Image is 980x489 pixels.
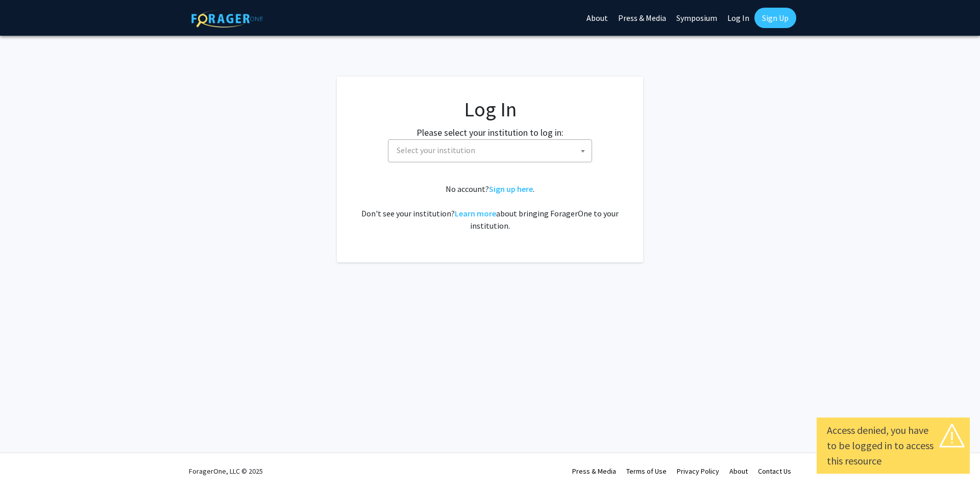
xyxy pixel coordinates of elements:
[758,467,791,476] a: Contact Us
[189,453,263,489] div: ForagerOne, LLC © 2025
[357,183,623,232] div: No account? . Don't see your institution? about bringing ForagerOne to your institution.
[191,10,263,28] img: ForagerOne Logo
[416,126,563,139] label: Please select your institution to log in:
[357,97,623,121] h1: Log In
[393,140,592,161] span: Select your institution
[827,423,960,469] div: Access denied, you have to be logged in to access this resource
[397,145,475,155] span: Select your institution
[388,139,592,162] span: Select your institution
[626,467,667,476] a: Terms of Use
[754,8,796,28] a: Sign Up
[729,467,748,476] a: About
[489,184,533,194] a: Sign up here
[572,467,616,476] a: Press & Media
[677,467,719,476] a: Privacy Policy
[455,208,496,218] a: Learn more about bringing ForagerOne to your institution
